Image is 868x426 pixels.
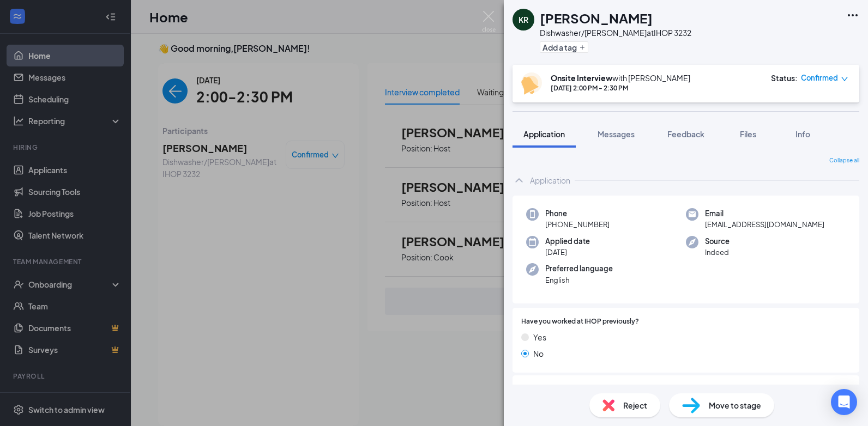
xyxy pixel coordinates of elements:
svg: ChevronUp [513,174,526,187]
div: with [PERSON_NAME] [551,72,690,83]
span: Preferred language [545,263,613,274]
span: Feedback [667,129,704,139]
span: Phone [545,208,610,219]
span: English [545,275,613,285]
span: [EMAIL_ADDRESS][DOMAIN_NAME] [705,219,824,230]
b: Onsite Interview [551,73,612,83]
div: [DATE] 2:00 PM - 2:30 PM [551,83,690,93]
span: No [533,348,544,360]
div: Status : [771,72,798,83]
span: Files [740,129,756,139]
div: Application [530,175,570,186]
button: PlusAdd a tag [540,41,588,53]
svg: Ellipses [846,9,859,22]
span: Email [705,208,824,219]
div: Dishwasher/[PERSON_NAME] at IHOP 3232 [540,27,691,38]
span: Info [795,129,810,139]
svg: Plus [579,44,586,51]
span: Collapse all [829,156,859,165]
span: Have you worked at IHOP previously? [521,317,639,327]
span: Yes [533,331,546,343]
span: Move to stage [709,399,761,411]
h1: [PERSON_NAME] [540,9,653,27]
span: down [841,75,848,83]
span: Indeed [705,247,730,258]
span: [DATE] [545,247,590,258]
span: Application [523,129,565,139]
span: Have you previously worked in the restaurant industry? [521,384,691,394]
div: KR [519,14,528,25]
span: Applied date [545,236,590,247]
div: Open Intercom Messenger [831,389,857,415]
span: [PHONE_NUMBER] [545,219,610,230]
span: Confirmed [801,72,838,83]
span: Reject [623,399,647,411]
span: Source [705,236,730,247]
span: Messages [598,129,635,139]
